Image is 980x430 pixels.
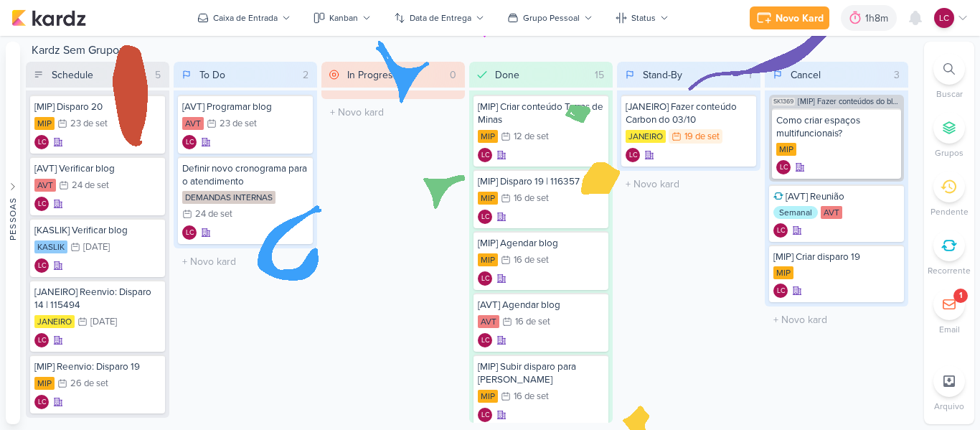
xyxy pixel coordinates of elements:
[478,408,492,422] div: Laís Costa
[478,271,492,286] div: Laís Costa
[6,42,20,424] button: Pessoas
[11,9,86,27] img: kardz.app
[34,258,49,273] div: Criador(a): Laís Costa
[924,53,974,101] li: Ctrl + F
[776,114,897,140] div: Como criar espaços multifuncionais?
[26,42,918,62] div: Kardz Sem Grupo:
[182,191,275,204] div: DEMANDAS INTERNAS
[176,251,314,272] input: + Novo kard
[589,67,610,83] div: 15
[939,323,960,336] p: Email
[34,197,49,211] div: Criador(a): Laís Costa
[478,130,498,143] div: MIP
[34,360,161,373] div: [MIP] Reenvio: Disparo 19
[478,390,498,403] div: MIP
[90,317,117,327] div: [DATE]
[777,228,785,235] p: LC
[149,67,166,83] div: 5
[70,119,108,128] div: 23 de set
[324,102,462,123] input: + Novo kard
[478,299,604,312] div: [AVT] Agendar blog
[773,251,900,263] div: [MIP] Criar disparo 19
[182,117,204,130] div: AVT
[478,333,492,347] div: Criador(a): Laís Costa
[38,399,46,406] p: LC
[773,266,793,279] div: MIP
[626,101,752,126] div: [JANEIRO] Fazer conteúdo Carbon do 03/10
[182,101,308,113] div: [AVT] Programar blog
[478,148,492,162] div: Laís Costa
[684,132,720,141] div: 19 de set
[70,379,108,388] div: 26 de set
[776,160,791,174] div: Criador(a): Laís Costa
[34,240,67,253] div: KASLIK
[934,8,954,28] div: Laís Costa
[514,194,549,203] div: 16 de set
[34,333,49,347] div: Criador(a): Laís Costa
[72,181,109,190] div: 24 de set
[444,67,462,83] div: 0
[772,98,795,106] span: SK1369
[478,175,604,188] div: [MIP] Disparo 19 | 116357
[777,288,785,295] p: LC
[186,139,194,146] p: LC
[182,135,197,149] div: Criador(a): Laís Costa
[34,395,49,409] div: Criador(a): Laís Costa
[34,258,49,273] div: Laís Costa
[629,152,637,159] p: LC
[34,377,55,390] div: MIP
[38,337,46,345] p: LC
[38,263,46,270] p: LC
[481,214,489,221] p: LC
[220,119,257,128] div: 23 de set
[481,337,489,345] p: LC
[821,206,842,219] div: AVT
[928,264,971,277] p: Recorrente
[939,11,949,24] p: LC
[626,148,640,162] div: Laís Costa
[34,135,49,149] div: Laís Costa
[195,210,232,219] div: 24 de set
[514,132,549,141] div: 12 de set
[773,284,788,298] div: Criador(a): Laís Costa
[478,253,498,266] div: MIP
[936,88,963,101] p: Buscar
[776,11,824,26] div: Novo Kard
[478,101,604,126] div: [MIP] Criar conteúdo Terras de Minas
[743,67,758,83] div: 1
[481,152,489,159] p: LC
[620,174,758,195] input: + Novo kard
[182,225,197,240] div: Laís Costa
[481,276,489,283] p: LC
[34,101,161,113] div: [MIP] Disparo 20
[34,286,161,312] div: [JANEIRO] Reenvio: Disparo 14 | 115494
[6,197,19,240] div: Pessoas
[38,139,46,146] p: LC
[34,315,75,328] div: JANEIRO
[626,130,666,143] div: JANEIRO
[750,6,829,29] button: Novo Kard
[478,210,492,224] div: Criador(a): Laís Costa
[182,225,197,240] div: Criador(a): Laís Costa
[515,317,550,327] div: 16 de set
[478,210,492,224] div: Laís Costa
[478,360,604,386] div: [MIP] Subir disparo para Diego
[182,135,197,149] div: Laís Costa
[780,164,788,172] p: LC
[481,412,489,419] p: LC
[514,256,549,265] div: 16 de set
[34,179,56,192] div: AVT
[626,148,640,162] div: Criador(a): Laís Costa
[34,162,161,175] div: [AVT] Verificar blog
[478,237,604,250] div: [MIP] Agendar blog
[186,230,194,237] p: LC
[478,148,492,162] div: Criador(a): Laís Costa
[935,146,963,159] p: Grupos
[773,190,900,203] div: [AVT] Reunião
[38,201,46,208] p: LC
[865,11,892,26] div: 1h8m
[34,224,161,237] div: [KASLIK] Verificar blog
[34,395,49,409] div: Laís Costa
[34,333,49,347] div: Laís Costa
[798,98,901,106] span: [MIP] Fazer conteúdos do blog de MIP (Setembro e Outubro)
